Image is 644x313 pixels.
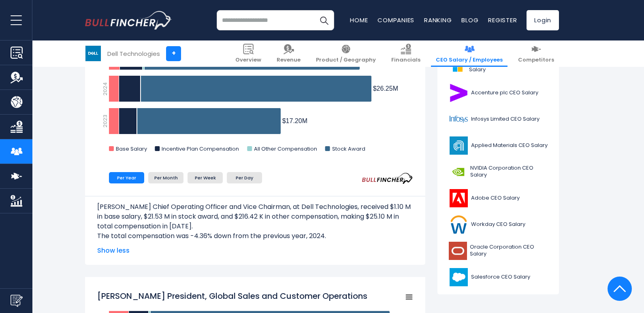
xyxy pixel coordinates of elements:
[97,19,413,161] svg: Jeffrey W. Clarke Chief Operating Officer and Vice Chairman
[316,57,376,64] span: Product / Geography
[109,172,144,183] li: Per Year
[254,145,317,153] text: All Other Compensation
[101,82,109,96] text: 2024
[471,142,548,149] span: Applied Materials CEO Salary
[350,16,368,24] a: Home
[470,244,548,258] span: Oracle Corporation CEO Salary
[444,213,553,236] a: Workday CEO Salary
[444,240,553,262] a: Oracle Corporation CEO Salary
[235,57,261,64] span: Overview
[448,136,469,155] img: AMAT logo
[448,163,468,181] img: NVDA logo
[227,172,262,183] li: Per Day
[461,16,478,24] a: Blog
[448,189,469,207] img: ADBE logo
[448,268,469,286] img: CRM logo
[527,10,559,30] a: Login
[444,108,553,130] a: Infosys Limited CEO Salary
[391,57,420,64] span: Financials
[97,246,413,256] span: Show less
[377,16,414,24] a: Companies
[85,11,172,30] img: bullfincher logo
[444,82,553,104] a: Accenture plc CEO Salary
[85,11,172,30] a: Go to homepage
[436,57,503,64] span: CEO Salary / Employees
[444,266,553,288] a: Salesforce CEO Salary
[107,49,160,58] div: Dell Technologies
[444,161,553,183] a: NVIDIA Corporation CEO Salary
[424,16,452,24] a: Ranking
[97,231,413,241] p: The total compensation was -4.36% down from the previous year, 2024.
[386,40,425,67] a: Financials
[448,215,469,234] img: WDAY logo
[282,117,307,124] tspan: $17.20M
[471,274,530,281] span: Salesforce CEO Salary
[277,57,301,64] span: Revenue
[373,85,398,92] tspan: $26.25M
[513,40,559,67] a: Competitors
[314,10,334,30] button: Search
[488,16,517,24] a: Register
[85,46,101,61] img: DELL logo
[471,221,525,228] span: Workday CEO Salary
[471,89,538,96] span: Accenture plc CEO Salary
[471,116,540,123] span: Infosys Limited CEO Salary
[469,60,548,73] span: Microsoft Corporation CEO Salary
[162,145,239,153] text: Incentive Plan Compensation
[518,57,554,64] span: Competitors
[116,145,147,153] text: Base Salary
[188,172,223,183] li: Per Week
[431,40,508,67] a: CEO Salary / Employees
[101,115,109,128] text: 2023
[311,40,381,67] a: Product / Geography
[148,172,183,183] li: Per Month
[448,242,467,260] img: ORCL logo
[166,46,181,61] a: +
[230,40,266,67] a: Overview
[444,187,553,209] a: Adobe CEO Salary
[470,165,548,179] span: NVIDIA Corporation CEO Salary
[448,84,469,102] img: ACN logo
[97,290,367,302] tspan: [PERSON_NAME] President, Global Sales and Customer Operations
[97,202,413,231] p: [PERSON_NAME] Chief Operating Officer and Vice Chairman, at Dell Technologies, received $1.10 M i...
[471,195,520,202] span: Adobe CEO Salary
[332,145,365,153] text: Stock Award
[448,110,469,128] img: INFY logo
[272,40,305,67] a: Revenue
[444,134,553,157] a: Applied Materials CEO Salary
